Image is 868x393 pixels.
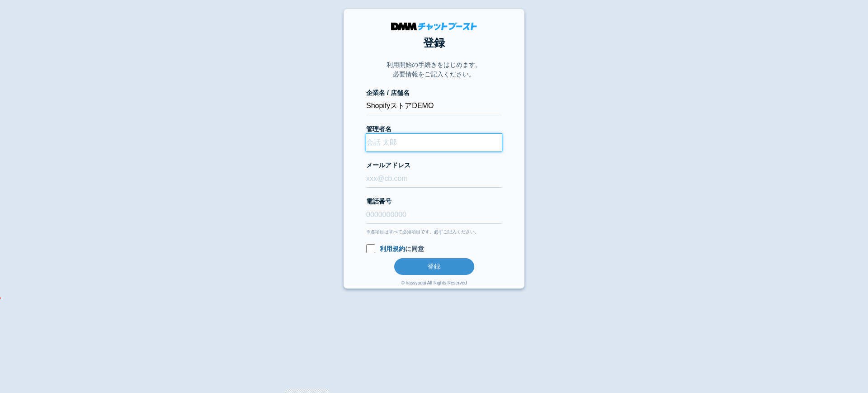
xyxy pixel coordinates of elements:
label: に同意 [366,244,502,254]
label: 電話番号 [366,197,502,206]
input: xxx@cb.com [366,170,502,188]
img: DMMチャットブースト [391,23,477,30]
h1: 登録 [366,35,502,51]
div: ※各項目はすべて必須項目です。必ずご記入ください。 [366,228,502,235]
input: 株式会社チャットブースト [366,98,502,115]
label: 管理者名 [366,124,502,134]
a: 利用規約 [380,245,405,252]
div: © hassyadai All Rights Reserved [401,279,467,289]
input: 0000000000 [366,206,502,224]
button: 登録 [394,258,474,275]
input: 会話 太郎 [366,134,502,152]
label: メールアドレス [366,161,502,170]
label: 企業名 / 店舗名 [366,88,502,98]
input: 利用規約に同意 [366,244,375,253]
p: 利用開始の手続きをはじめます。 必要情報をご記入ください。 [387,60,481,79]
